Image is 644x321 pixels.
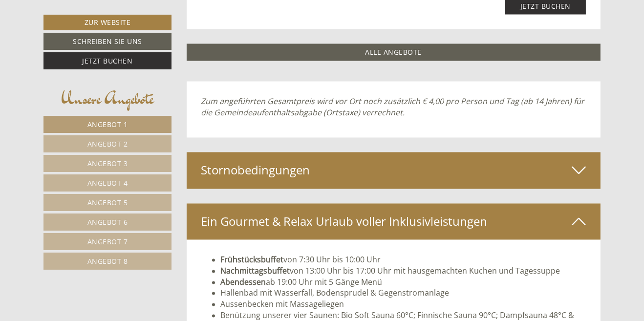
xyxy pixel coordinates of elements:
button: Senden [326,257,385,275]
span: Angebot 8 [87,257,128,266]
li: von 13:00 Uhr bis 17:00 Uhr mit hausgemachten Kuchen und Tagessuppe [221,266,586,277]
a: ALLE ANGEBOTE [187,44,601,61]
div: Unsere Angebote [43,86,172,111]
div: Ein Gourmet & Relax Urlaub voller Inklusivleistungen [187,204,601,240]
strong: Frühstücksbuffet [221,255,284,265]
strong: Abendessen [221,277,266,288]
li: von 7:30 Uhr bis 10:00 Uhr [221,255,586,266]
span: Angebot 6 [87,217,128,227]
span: Angebot 3 [87,159,128,168]
span: Angebot 7 [87,237,128,246]
a: Zur Website [43,15,172,30]
div: Guten Tag, wie können wir Ihnen helfen? [7,26,168,56]
div: Stornobedingungen [187,152,601,189]
li: ab 19:00 Uhr mit 5 Gänge Menü [221,277,586,288]
span: Angebot 2 [87,139,128,149]
small: 11:32 [15,47,163,54]
a: Jetzt buchen [43,52,172,69]
div: [DATE] [174,7,211,24]
li: Hallenbad mit Wasserfall, Bodensprudel & Gegenstromanlage [221,288,586,299]
strong: Nachmittagsbuffet [221,266,290,277]
div: [GEOGRAPHIC_DATA] [15,28,163,36]
em: Zum angeführten Gesamtpreis wird vor Ort noch zusätzlich € 4,00 pro Person und Tag (ab 14 Jahren)... [201,96,585,118]
span: Angebot 4 [87,178,128,188]
a: Schreiben Sie uns [43,33,172,50]
span: Angebot 1 [87,120,128,129]
li: Aussenbecken mit Massageliegen [221,299,586,310]
span: Angebot 5 [87,198,128,207]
